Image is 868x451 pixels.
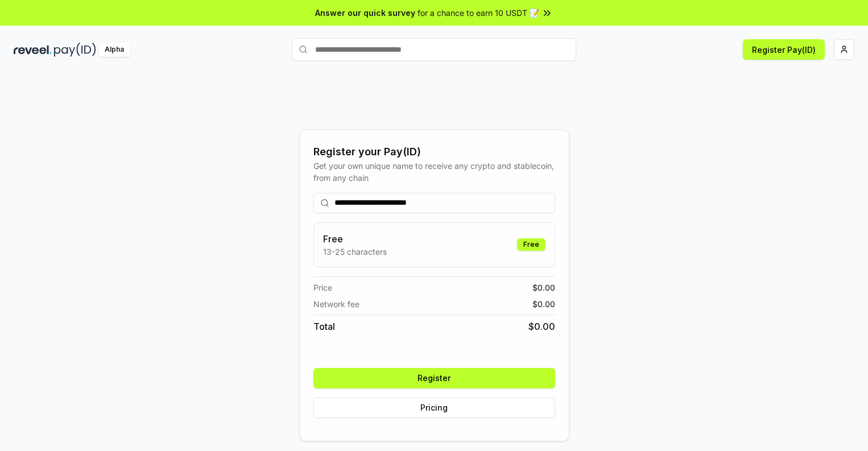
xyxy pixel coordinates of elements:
[323,232,387,246] h3: Free
[313,160,555,184] div: Get your own unique name to receive any crypto and stablecoin, from any chain
[418,7,539,19] span: for a chance to earn 10 USDT 📝
[14,43,52,57] img: reveel_dark
[98,43,130,57] div: Alpha
[532,282,555,293] span: $ 0.00
[313,144,555,160] div: Register your Pay(ID)
[323,246,387,258] p: 13-25 characters
[315,7,415,19] span: Answer our quick survey
[743,39,825,60] button: Register Pay(ID)
[313,298,359,310] span: Network fee
[313,368,555,388] button: Register
[528,320,555,333] span: $ 0.00
[517,238,545,251] div: Free
[532,298,555,310] span: $ 0.00
[313,282,332,293] span: Price
[313,398,555,418] button: Pricing
[54,43,96,57] img: pay_id
[313,320,335,333] span: Total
